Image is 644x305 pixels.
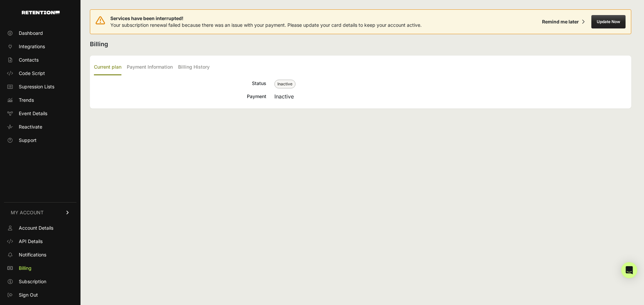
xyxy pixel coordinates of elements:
[4,236,76,247] a: API Details
[4,249,76,260] a: Notifications
[19,110,47,117] span: Event Details
[94,60,121,75] label: Current plan
[90,40,631,49] h2: Billing
[110,22,422,28] span: Your subscription renewal failed because there was an issue with your payment. Please update your...
[22,11,60,14] img: Retention.com
[4,68,76,79] a: Code Script
[4,95,76,105] a: Trends
[4,276,76,287] a: Subscription
[127,60,173,75] label: Payment Information
[94,92,266,100] div: Payment
[4,223,76,233] a: Account Details
[4,108,76,119] a: Event Details
[4,81,76,92] a: Supression Lists
[19,137,37,144] span: Support
[19,97,34,103] span: Trends
[19,292,38,298] span: Sign Out
[94,79,266,88] div: Status
[621,262,637,278] div: Open Intercom Messenger
[19,225,53,231] span: Account Details
[4,28,76,39] a: Dashboard
[19,43,45,50] span: Integrations
[591,15,626,28] button: Update Now
[4,135,76,146] a: Support
[11,209,44,216] span: MY ACCOUNT
[4,122,76,132] a: Reactivate
[19,70,45,77] span: Code Script
[19,57,39,63] span: Contacts
[4,41,76,52] a: Integrations
[178,60,210,75] label: Billing History
[539,16,587,28] button: Remind me later
[19,265,32,272] span: Billing
[542,18,579,25] div: Remind me later
[19,251,46,258] span: Notifications
[19,83,54,90] span: Supression Lists
[19,238,43,245] span: API Details
[110,15,422,22] span: Services have been interrupted!
[4,290,76,300] a: Sign Out
[274,92,627,100] div: Inactive
[4,55,76,65] a: Contacts
[4,202,76,223] a: MY ACCOUNT
[4,263,76,274] a: Billing
[19,278,46,285] span: Subscription
[19,30,43,36] span: Dashboard
[19,124,42,130] span: Reactivate
[274,80,296,88] span: Inactive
